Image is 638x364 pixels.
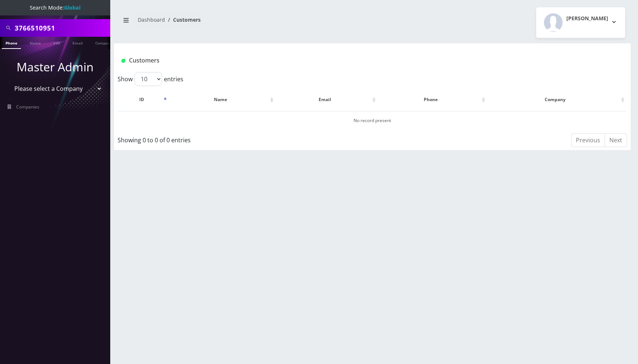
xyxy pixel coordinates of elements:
[50,37,64,48] a: SIM
[536,7,625,38] button: [PERSON_NAME]
[69,37,86,48] a: Email
[26,37,44,48] a: Name
[119,12,367,33] nav: breadcrumb
[169,89,275,110] th: Name: activate to sort column ascending
[118,72,183,86] label: Show entries
[30,4,80,11] span: Search Mode:
[605,133,627,147] a: Next
[118,133,325,144] div: Showing 0 to 0 of 0 entries
[378,89,487,110] th: Phone: activate to sort column ascending
[566,15,608,22] h2: [PERSON_NAME]
[276,89,377,110] th: Email: activate to sort column ascending
[571,133,605,147] a: Previous
[135,72,162,86] select: Showentries
[15,21,108,35] input: Search All Companies
[2,37,21,49] a: Phone
[118,89,169,110] th: ID: activate to sort column descending
[121,57,538,64] h1: Customers
[118,111,626,130] td: No record present
[16,104,39,110] span: Companies
[165,16,201,24] li: Customers
[138,16,165,23] a: Dashboard
[92,37,116,48] a: Company
[488,89,626,110] th: Company: activate to sort column ascending
[64,4,80,11] strong: Global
